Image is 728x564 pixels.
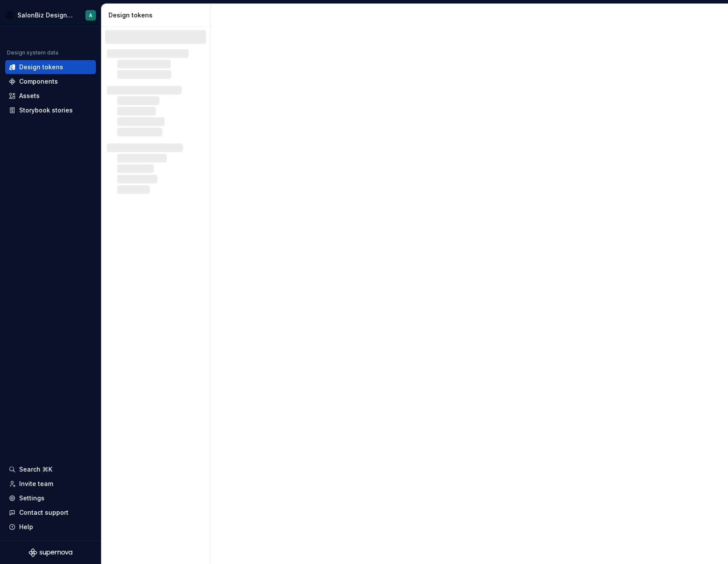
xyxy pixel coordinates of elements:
div: Settings [19,494,44,503]
div: A [89,12,92,19]
div: Design system data [7,49,58,56]
svg: Supernova Logo [29,548,72,557]
a: Assets [5,89,96,103]
div: Invite team [19,479,53,488]
a: Invite team [5,477,96,491]
button: Contact support [5,506,96,520]
div: Help [19,523,33,531]
div: SalonBiz Design System [17,11,73,20]
a: Components [5,75,96,88]
button: Search ⌘K [5,462,96,476]
a: Storybook stories [5,103,96,117]
div: Design tokens [19,63,63,71]
a: Design tokens [5,60,96,74]
div: Storybook stories [19,106,73,115]
div: Assets [19,92,40,100]
div: Search ⌘K [19,465,52,474]
button: SalonBiz Design SystemA [2,6,99,24]
div: Contact support [19,508,68,517]
a: Settings [5,491,96,505]
div: Components [19,77,58,86]
div: Design tokens [108,11,207,20]
button: Help [5,520,96,534]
